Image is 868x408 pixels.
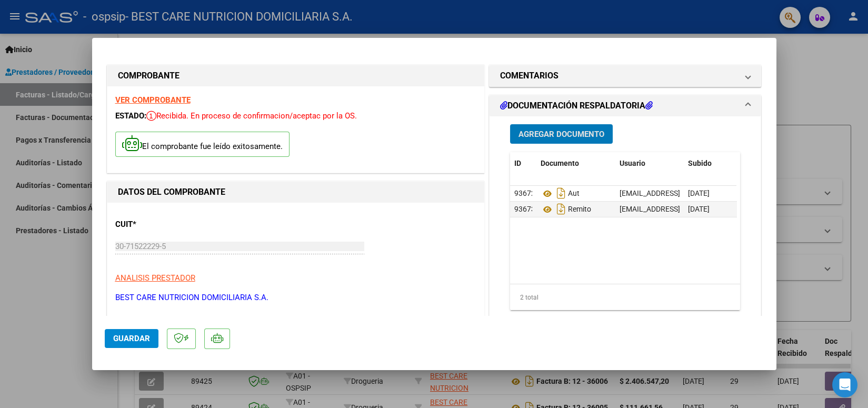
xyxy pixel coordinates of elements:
p: El comprobante fue leído exitosamente. [115,132,290,157]
strong: DATOS DEL COMPROBANTE [118,187,225,197]
span: 93672 [514,189,535,197]
a: VER COMPROBANTE [115,95,191,105]
span: Recibida. En proceso de confirmacion/aceptac por la OS. [146,111,357,121]
div: Open Intercom Messenger [832,372,857,397]
span: Guardar [113,334,150,343]
span: Documento [541,159,579,167]
datatable-header-cell: Usuario [615,152,684,175]
p: BEST CARE NUTRICION DOMICILIARIA S.A. [115,292,476,304]
span: Aut [541,190,580,198]
span: Remito [541,205,591,214]
span: Agregar Documento [518,130,604,139]
span: Usuario [620,159,645,167]
span: [DATE] [688,205,710,213]
strong: COMPROBANTE [118,71,179,81]
button: Guardar [105,329,158,348]
span: Subido [688,159,712,167]
span: 93673 [514,205,535,213]
button: Agregar Documento [510,124,613,144]
h1: COMENTARIOS [500,69,558,82]
div: DOCUMENTACIÓN RESPALDATORIA [490,116,761,335]
datatable-header-cell: Documento [536,152,615,175]
h1: DOCUMENTACIÓN RESPALDATORIA [500,99,653,112]
p: CUIT [115,218,224,231]
span: ID [514,159,521,167]
span: ANALISIS PRESTADOR [115,273,195,283]
i: Descargar documento [554,185,568,202]
span: [DATE] [688,189,710,197]
span: ESTADO: [115,111,146,121]
i: Descargar documento [554,201,568,217]
datatable-header-cell: ID [510,152,536,175]
datatable-header-cell: Subido [684,152,736,175]
div: 2 total [510,284,741,311]
mat-expansion-panel-header: DOCUMENTACIÓN RESPALDATORIA [490,95,761,116]
mat-expansion-panel-header: COMENTARIOS [490,65,761,86]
